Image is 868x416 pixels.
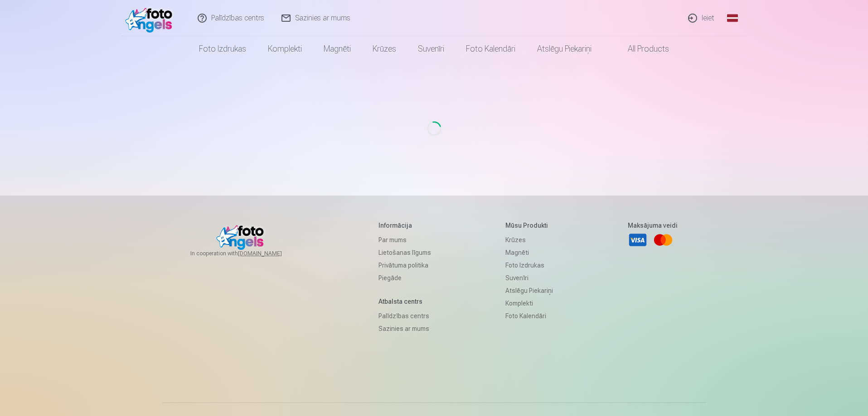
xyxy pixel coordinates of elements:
a: Par mums [378,234,431,246]
a: Foto izdrukas [505,259,553,272]
h5: Mūsu produkti [505,221,553,230]
a: Foto kalendāri [505,310,553,322]
a: Piegāde [378,272,431,284]
a: [DOMAIN_NAME] [238,250,304,257]
a: Foto kalendāri [455,36,526,62]
img: /fa1 [125,4,177,33]
a: Palīdzības centrs [378,310,431,322]
a: Suvenīri [407,36,455,62]
a: Lietošanas līgums [378,246,431,259]
a: Visa [628,230,648,250]
a: Atslēgu piekariņi [505,284,553,297]
a: Mastercard [653,230,673,250]
h5: Informācija [378,221,431,230]
a: Magnēti [313,36,362,62]
h5: Atbalsta centrs [378,297,431,306]
a: Suvenīri [505,272,553,284]
a: Atslēgu piekariņi [526,36,602,62]
a: Komplekti [505,297,553,310]
a: Sazinies ar mums [378,322,431,335]
h5: Maksājuma veidi [628,221,678,230]
a: Privātuma politika [378,259,431,272]
a: Komplekti [257,36,313,62]
a: All products [602,36,680,62]
a: Magnēti [505,246,553,259]
a: Krūzes [362,36,407,62]
a: Foto izdrukas [188,36,257,62]
a: Krūzes [505,234,553,246]
span: In cooperation with [190,250,304,257]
